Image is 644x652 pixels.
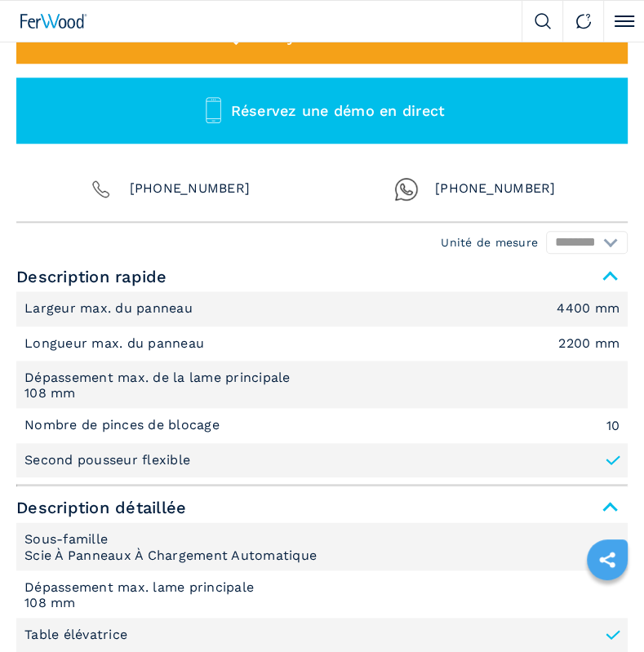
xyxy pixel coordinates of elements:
p: Largeur max. du panneau [24,299,197,317]
img: Contact us [575,13,592,29]
p: Second pousseur flexible [24,451,190,469]
span: Réservez une démo en direct [230,102,445,119]
div: Description rapide [16,291,628,477]
img: Whatsapp [394,177,419,202]
p: Dépassement max. lame principale [24,579,258,597]
span: Description rapide [16,262,628,291]
p: Nombre de pinces de blocage [24,416,224,434]
img: Search [535,13,551,29]
p: Table élévatrice [24,626,127,644]
p: Longueur max. du panneau [24,335,208,353]
p: Dépassement max. de la lame principale [24,369,295,387]
img: Ferwood [20,14,87,29]
iframe: Chat [575,579,632,640]
em: 2200 mm [558,337,620,350]
button: Click to toggle menu [603,1,644,42]
em: 108 mm [24,387,620,400]
span: [PHONE_NUMBER] [130,177,251,202]
button: Réservez une démo en direct [16,78,628,144]
p: Sous-famille [24,530,112,548]
em: 4400 mm [557,302,620,315]
em: 10 [606,419,620,432]
em: Unité de mesure [441,237,538,248]
span: [PHONE_NUMBER] [435,177,556,202]
em: Scie À Panneaux À Chargement Automatique [24,549,620,562]
span: Description détaillée [16,493,628,522]
em: 108 mm [24,597,620,610]
img: Phone [89,177,113,202]
a: sharethis [587,539,628,580]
